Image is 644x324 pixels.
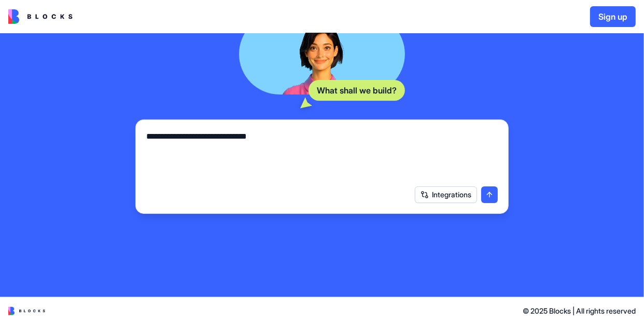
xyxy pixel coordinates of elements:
button: Integrations [415,186,477,203]
img: logo [8,9,73,24]
img: logo [8,307,45,315]
div: What shall we build? [309,80,405,101]
button: Sign up [590,6,636,27]
span: © 2025 Blocks | All rights reserved [523,306,636,316]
